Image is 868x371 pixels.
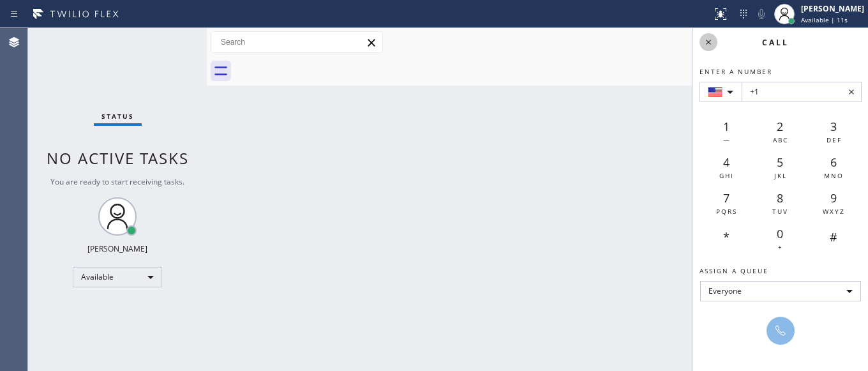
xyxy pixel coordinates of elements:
span: TUV [772,207,788,216]
span: 3 [830,119,837,134]
span: No active tasks [47,148,189,169]
span: 9 [830,190,837,206]
span: MNO [824,171,844,180]
span: Available | 11s [801,15,848,24]
input: Search [211,32,382,52]
span: DEF [827,135,842,144]
span: + [778,243,783,252]
span: 1 [723,119,730,134]
span: You are ready to start receiving tasks. [50,176,184,187]
span: Enter a number [700,67,772,76]
div: Available [73,267,162,287]
span: ABC [773,135,788,144]
div: [PERSON_NAME] [87,243,147,254]
button: Mute [752,5,770,23]
span: 8 [777,190,783,206]
span: 7 [723,190,730,206]
span: 6 [830,155,837,170]
span: PQRS [716,207,737,216]
span: Call [762,37,789,48]
span: 0 [777,226,783,241]
span: # [830,229,837,245]
div: [PERSON_NAME] [801,3,864,14]
span: 5 [777,155,783,170]
span: Assign a queue [700,266,768,275]
span: — [723,135,731,144]
span: 4 [723,155,730,170]
span: 2 [777,119,783,134]
span: WXYZ [823,207,845,216]
span: Status [101,112,134,121]
span: JKL [774,171,787,180]
span: GHI [719,171,734,180]
div: Everyone [700,281,861,301]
